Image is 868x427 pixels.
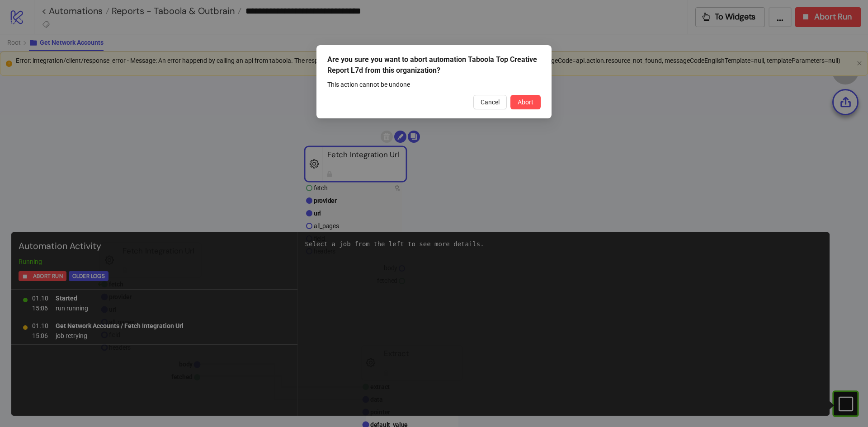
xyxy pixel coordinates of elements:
button: Cancel [473,95,507,109]
span: Abort [518,99,533,106]
span: Cancel [481,99,500,106]
div: Are you sure you want to abort automation Taboola Top Creative Report L7d from this organization? [327,54,541,76]
button: Abort [510,95,541,109]
div: This action cannot be undone [327,80,541,89]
